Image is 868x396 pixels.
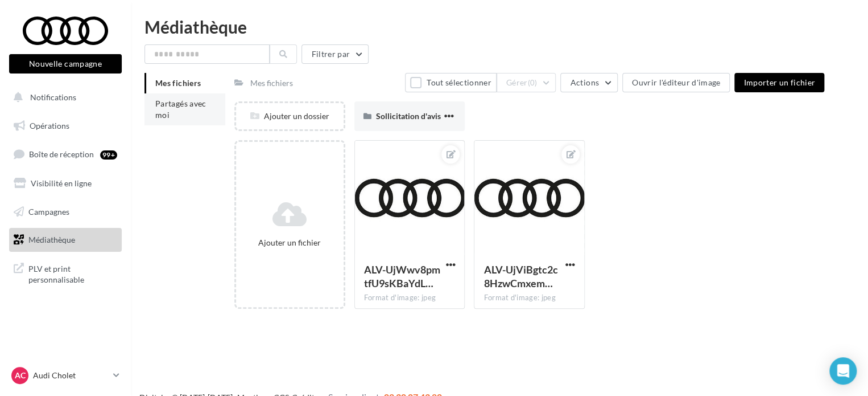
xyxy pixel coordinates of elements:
[7,172,124,195] a: Visibilité en ligne
[7,256,124,290] a: PLV et print personnalisable
[9,54,122,74] button: Nouvelle campagne
[7,114,124,138] a: Opérations
[497,73,556,92] button: Gérer(0)
[364,263,440,289] span: ALV-UjWwv8pmtfU9sKBaYdL4RWRoPMgu4mNR2CH2ge92_DyaSzvEuCw
[155,99,206,120] span: Partagés avec moi
[622,73,730,92] button: Ouvrir l'éditeur d'image
[30,121,69,130] span: Opérations
[7,200,124,224] a: Campagnes
[405,73,496,92] button: Tout sélectionner
[33,370,109,381] p: Audi Cholet
[144,18,854,35] div: Médiathèque
[528,78,538,87] span: (0)
[829,357,857,385] div: Open Intercom Messenger
[28,235,75,244] span: Médiathèque
[30,92,76,102] span: Notifications
[155,78,201,88] span: Mes fichiers
[100,150,117,160] div: 99+
[364,293,456,303] div: Format d'image: jpeg
[28,261,117,285] span: PLV et print personnalisable
[9,365,122,386] a: AC Audi Cholet
[241,237,339,248] div: Ajouter un fichier
[560,73,617,92] button: Actions
[15,370,26,381] span: AC
[570,77,598,87] span: Actions
[7,228,124,252] a: Médiathèque
[483,263,557,289] span: ALV-UjViBgtc2c8HzwCmxemn7qhhhvmPrdOQ0ZEUdybl6pA6af0jc44
[250,77,293,89] div: Mes fichiers
[29,149,94,159] span: Boîte de réception
[743,77,815,87] span: Importer un fichier
[31,178,92,188] span: Visibilité en ligne
[7,85,119,109] button: Notifications
[483,293,575,303] div: Format d'image: jpeg
[7,142,124,166] a: Boîte de réception99+
[376,111,441,121] span: Sollicitation d'avis
[734,73,824,92] button: Importer un fichier
[28,206,69,216] span: Campagnes
[236,111,344,122] div: Ajouter un dossier
[301,44,369,64] button: Filtrer par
